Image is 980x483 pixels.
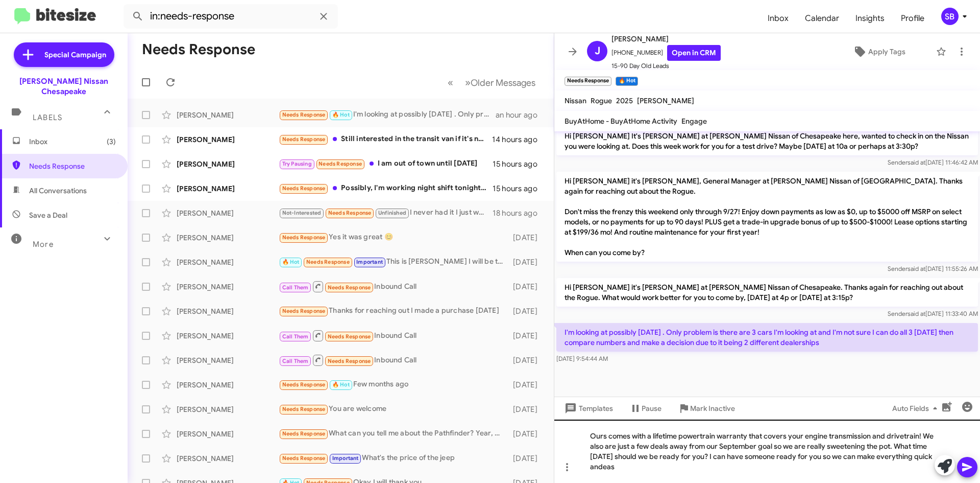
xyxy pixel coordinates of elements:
small: Needs Response [565,77,611,86]
p: Hi [PERSON_NAME] it's [PERSON_NAME], General Manager at [PERSON_NAME] Nissan of [GEOGRAPHIC_DATA]... [556,172,978,262]
span: « [448,76,453,89]
a: Inbox [759,4,797,33]
span: Needs Response [282,455,326,462]
span: Rogue [591,96,612,105]
div: an hour ago [496,110,546,120]
span: Inbox [29,136,116,147]
div: Ours comes with a lifetime powertrain warranty that covers your engine transmission and drivetrai... [554,420,980,483]
span: Needs Response [282,111,326,118]
span: Needs Response [328,210,372,216]
span: Older Messages [471,77,535,88]
div: [DATE] [508,331,546,341]
div: [PERSON_NAME] [177,183,279,194]
span: All Conversations [29,186,87,196]
span: Needs Response [282,234,326,241]
div: 15 hours ago [493,183,546,194]
nav: Page navigation example [442,72,542,93]
div: I never had it I just wanted to kbb the car [279,207,493,219]
div: [PERSON_NAME] [177,233,279,243]
span: Templates [562,399,613,418]
span: Needs Response [282,308,326,314]
span: Needs Response [282,381,326,388]
div: [PERSON_NAME] [177,159,279,169]
span: Needs Response [306,259,350,265]
div: [PERSON_NAME] [177,110,279,120]
div: Few months ago [279,379,508,390]
div: [PERSON_NAME] [177,282,279,292]
div: 15 hours ago [493,159,546,169]
span: Sender [DATE] 11:46:42 AM [888,158,978,166]
div: [PERSON_NAME] [177,306,279,316]
span: [PERSON_NAME] [611,33,721,45]
button: Next [459,72,542,93]
span: said at [908,158,925,166]
span: (3) [107,136,116,147]
span: Sender [DATE] 11:33:40 AM [888,310,978,317]
span: said at [908,310,925,317]
div: [PERSON_NAME] [177,404,279,415]
span: Engage [681,117,707,126]
input: Search [124,4,338,29]
span: Not-Interested [282,210,322,216]
div: [DATE] [508,355,546,365]
h1: Needs Response [142,41,255,58]
span: Nissan [565,96,586,105]
div: [PERSON_NAME] [177,355,279,365]
div: Inbound Call [279,329,508,342]
div: 14 hours ago [492,134,546,145]
span: Pause [642,399,661,418]
div: Inbound Call [279,354,508,366]
span: 🔥 Hot [332,381,350,388]
span: 15-90 Day Old Leads [611,61,721,71]
span: Save a Deal [29,210,67,220]
div: I'm looking at possibly [DATE] . Only problem is there are 3 cars I'm looking at and I'm not sure... [279,109,496,121]
span: Call Them [282,358,309,364]
span: [PHONE_NUMBER] [611,45,721,61]
span: 🔥 Hot [332,111,350,118]
span: Unfinished [378,210,406,216]
span: Needs Response [29,161,116,171]
div: [PERSON_NAME] [177,429,279,439]
span: Auto Fields [892,399,941,418]
span: 2025 [616,96,633,105]
div: Still interested in the transit van if it's not sold already [279,133,492,145]
div: Thanks for reaching out I made a purchase [DATE] [279,305,508,317]
span: Needs Response [318,160,362,167]
div: 18 hours ago [493,208,546,218]
button: Mark Inactive [670,399,743,418]
span: Needs Response [282,430,326,437]
div: [DATE] [508,257,546,267]
div: [PERSON_NAME] [177,453,279,464]
div: [DATE] [508,380,546,390]
button: Templates [554,399,621,418]
div: [DATE] [508,233,546,243]
span: Needs Response [282,406,326,412]
div: [DATE] [508,429,546,439]
button: SB [933,8,969,25]
div: [PERSON_NAME] [177,257,279,267]
a: Insights [847,4,893,33]
span: Needs Response [328,333,371,340]
a: Open in CRM [667,45,721,61]
div: This is [PERSON_NAME] I will be there at 2pm [279,256,508,268]
button: Previous [442,72,459,93]
p: Hi [PERSON_NAME] it's [PERSON_NAME] at [PERSON_NAME] Nissan of Chesapeake. Thanks again for reach... [556,278,978,307]
button: Apply Tags [826,42,931,61]
span: 🔥 Hot [282,259,300,265]
a: Special Campaign [14,42,114,67]
div: [PERSON_NAME] [177,208,279,218]
a: Profile [893,4,933,33]
p: Hi [PERSON_NAME] It's [PERSON_NAME] at [PERSON_NAME] Nissan of Chesapeake here, wanted to check i... [556,127,978,155]
span: Labels [33,113,62,122]
span: Needs Response [328,358,371,364]
span: Important [356,259,383,265]
span: Mark Inactive [690,399,735,418]
div: [DATE] [508,404,546,415]
span: [DATE] 9:54:44 AM [556,355,608,362]
span: Call Them [282,333,309,340]
span: Sender [DATE] 11:55:26 AM [888,265,978,272]
div: I am out of town until [DATE] [279,158,493,170]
